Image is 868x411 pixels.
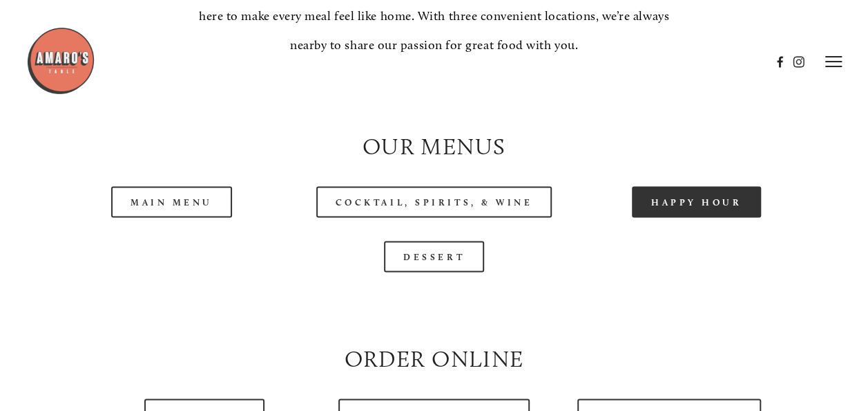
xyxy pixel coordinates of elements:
[632,186,762,217] a: Happy Hour
[26,26,95,95] img: Amaro's Table
[52,342,816,375] h2: Order Online
[52,130,816,163] h2: Our Menus
[384,241,484,272] a: Dessert
[316,186,552,217] a: Cocktail, Spirits, & Wine
[111,186,232,217] a: Main Menu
